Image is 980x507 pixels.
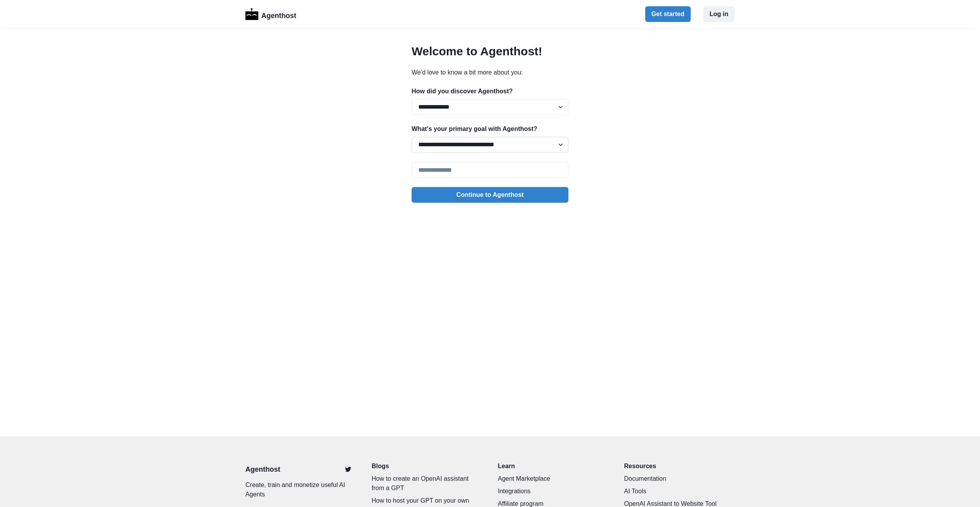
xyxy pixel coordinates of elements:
a: Integrations [498,487,608,496]
p: How did you discover Agenthost? [412,87,568,96]
p: Learn [498,462,608,471]
button: Log in [703,6,735,22]
button: Get started [645,6,691,22]
p: We'd love to know a bit more about you: [412,68,568,77]
a: Documentation [624,474,735,483]
h2: Welcome to Agenthost! [412,44,568,58]
a: How to create an OpenAI assistant from a GPT [372,474,482,493]
a: LogoAgenthost [245,7,296,21]
img: Logo [245,8,258,20]
a: AI Tools [624,487,735,496]
a: Blogs [372,462,482,471]
p: Resources [624,462,735,471]
a: Twitter [340,462,356,477]
p: Agenthost [261,7,296,21]
a: Agenthost [245,464,280,475]
button: Continue to Agenthost [412,187,568,203]
p: Create, train and monetize useful AI Agents [245,480,356,499]
p: What's your primary goal with Agenthost? [412,124,568,134]
a: Agent Marketplace [498,474,608,483]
